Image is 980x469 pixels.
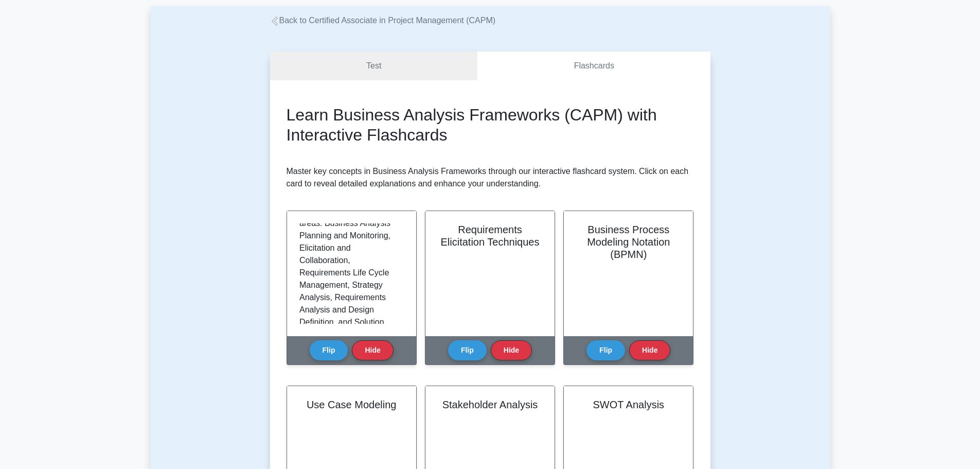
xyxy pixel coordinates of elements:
[287,105,694,145] h2: Learn Business Analysis Frameworks (CAPM) with Interactive Flashcards
[310,340,348,360] button: Flip
[576,398,681,411] h2: SWOT Analysis
[438,223,542,248] h2: Requirements Elicitation Techniques
[448,340,487,360] button: Flip
[576,223,681,260] h2: Business Process Modeling Notation (BPMN)
[352,340,393,360] button: Hide
[270,16,496,25] a: Back to Certified Associate in Project Management (CAPM)
[586,340,625,360] button: Flip
[629,340,670,360] button: Hide
[491,340,532,360] button: Hide
[438,398,542,411] h2: Stakeholder Analysis
[270,51,478,81] a: Test
[477,51,710,81] a: Flashcards
[287,165,694,190] p: Master key concepts in Business Analysis Frameworks through our interactive flashcard system. Cli...
[299,398,404,411] h2: Use Case Modeling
